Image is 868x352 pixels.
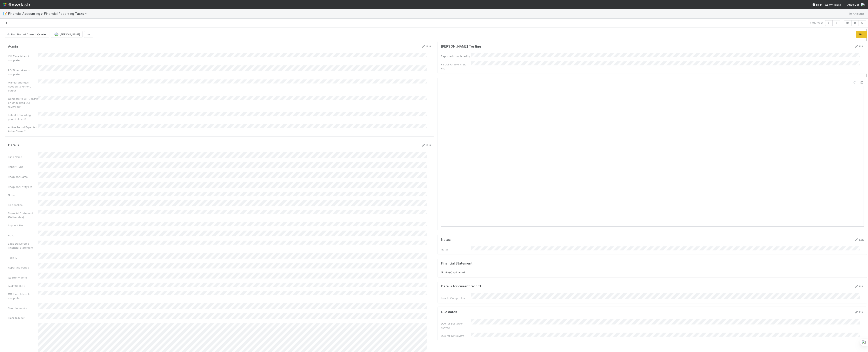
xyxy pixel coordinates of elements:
[855,310,864,314] a: Edit
[849,11,865,16] a: Analytics
[8,203,38,207] div: FS deadline
[441,334,471,338] div: Due for GP Review
[8,68,38,76] div: PQ Time taken to complete
[441,62,471,70] div: FS Deliverable is Zip File
[8,256,38,260] div: Task ID
[8,80,38,93] div: Manual changes needed to FinPort output
[60,33,80,36] span: [PERSON_NAME]
[8,233,38,237] div: VCA
[8,125,38,133] div: Active Period Expected to be Closed?
[8,242,38,250] div: Lead Deliverable Financial Statement
[8,143,19,147] h5: Details
[8,223,38,227] div: Support File
[8,45,18,49] h5: Admin
[441,321,471,330] div: Due for Belltower Review
[3,12,7,15] span: 📝
[441,261,864,274] div: No file(s) uploaded.
[8,306,38,310] div: Send to emails
[855,238,864,241] a: Edit
[825,3,841,7] a: My Tasks
[441,310,457,314] h5: Due dates
[8,193,38,197] div: Notes
[848,3,859,6] span: AngelList
[861,3,865,7] img: avatar_b6a6ccf4-6160-40f7-90da-56c3221167ae.png
[8,165,38,169] div: Report Type
[8,292,38,300] div: CQ Time taken to complete
[8,185,38,189] div: Recipient Entity IDs
[812,3,822,7] div: Help
[8,12,90,16] span: Financial Accounting > Financial Reporting Tasks
[856,31,867,38] button: Start
[441,238,451,242] h5: Notes
[825,3,841,6] span: My Tasks
[8,266,38,270] div: Reporting Period
[441,247,471,251] div: Notes
[8,316,38,320] div: Email Subject
[8,284,38,288] div: Audited YE FS
[441,54,471,58] div: Reported completed by
[855,45,864,48] a: Edit
[441,261,473,266] h5: Financial Statement
[54,32,58,36] img: avatar_b6a6ccf4-6160-40f7-90da-56c3221167ae.png
[855,285,864,288] a: Edit
[441,296,471,300] div: Link to Comptroller
[8,175,38,179] div: Recipient Name
[8,211,38,219] div: Financial Statement (Deliverable)
[8,276,38,280] div: Quarterly Term
[8,54,38,62] div: CQ Time taken to complete
[8,113,38,121] div: Latest accounting period closed?
[51,31,83,38] button: [PERSON_NAME]
[441,284,481,288] h5: Details for current record
[810,21,824,25] span: 5 of 5 tasks
[422,144,431,147] a: Edit
[8,97,38,109] div: Compare to CT Column on Unaudited SOI reviewed?
[441,45,481,49] h5: [PERSON_NAME] Testing
[3,1,30,8] img: logo-inverted-e16ddd16eac7371096b0.svg
[422,45,431,48] a: Edit
[8,155,38,159] div: Fund Name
